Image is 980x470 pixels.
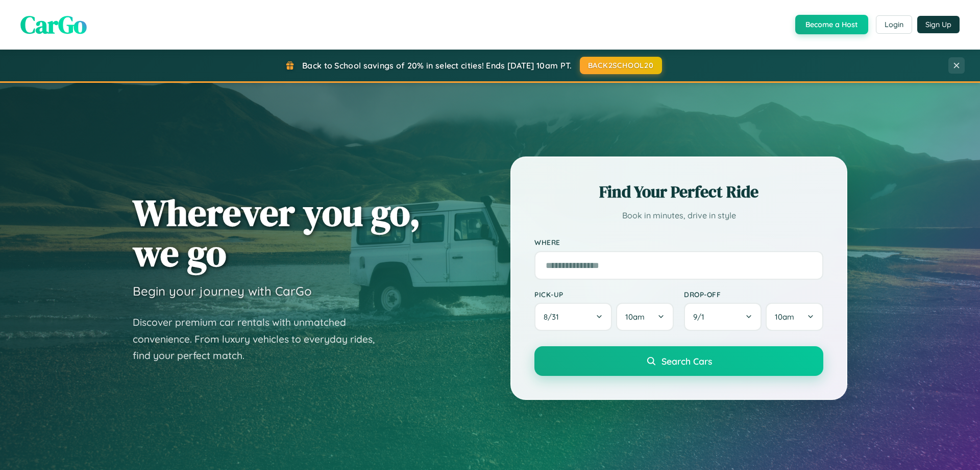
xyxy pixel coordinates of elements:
label: Where [534,238,823,247]
p: Book in minutes, drive in style [534,208,823,223]
button: 9/1 [684,303,762,331]
span: 9 / 1 [693,312,709,322]
button: Login [876,15,912,34]
span: 10am [625,312,645,322]
button: Search Cars [534,346,823,376]
button: 8/31 [534,303,612,331]
label: Pick-up [534,290,674,299]
button: BACK2SCHOOL20 [580,57,662,74]
span: Search Cars [661,355,712,367]
h2: Find Your Perfect Ride [534,181,823,203]
button: 10am [616,303,674,331]
p: Discover premium car rentals with unmatched convenience. From luxury vehicles to everyday rides, ... [133,314,388,364]
span: 8 / 31 [544,312,564,322]
button: 10am [766,303,823,331]
h1: Wherever you go, we go [133,192,421,273]
label: Drop-off [684,290,823,299]
h3: Begin your journey with CarGo [133,283,312,299]
span: Back to School savings of 20% in select cities! Ends [DATE] 10am PT. [302,60,572,71]
span: CarGo [20,8,87,41]
button: Sign Up [917,16,960,33]
span: 10am [775,312,794,322]
button: Become a Host [795,15,868,34]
